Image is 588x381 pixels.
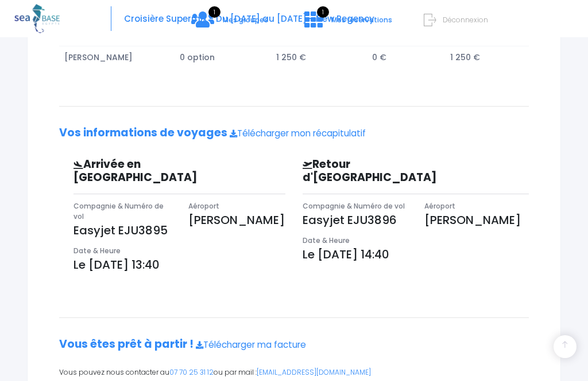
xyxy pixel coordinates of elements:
span: Date & Heure [303,235,350,245]
span: Aéroport [188,201,219,211]
span: Compagnie & Numéro de vol [73,201,164,221]
a: Télécharger ma facture [196,339,306,351]
a: 1 Mes groupes [182,19,277,29]
p: Easyjet EJU3896 [303,211,407,229]
p: [PERSON_NAME] [424,211,529,229]
a: 1 Mes réservations [295,19,399,29]
h3: Arrivée en [GEOGRAPHIC_DATA] [65,158,237,184]
span: Date & Heure [73,246,121,256]
h3: Retour d'[GEOGRAPHIC_DATA] [294,158,477,184]
a: [EMAIL_ADDRESS][DOMAIN_NAME] [257,367,371,377]
a: 07 70 25 31 12 [169,367,214,377]
p: Le [DATE] 14:40 [303,246,529,263]
td: 1 250 € [445,46,518,69]
span: Compagnie & Numéro de vol [303,201,405,211]
p: Le [DATE] 13:40 [73,256,285,273]
p: Vous pouvez nous contacter au ou par mail : [59,367,529,378]
span: Croisière Supermix - Du [DATE] au [DATE] - New Regency [124,13,374,25]
span: Mes réservations [331,15,392,25]
span: 1 [208,6,220,18]
td: [PERSON_NAME] [59,46,175,69]
td: 0 € [367,46,445,69]
h2: Vos informations de voyages [59,127,529,140]
span: Aéroport [424,201,455,211]
td: 1 250 € [271,46,367,69]
h2: Vous êtes prêt à partir ! [59,338,529,351]
p: [PERSON_NAME] [188,211,286,229]
span: Déconnexion [443,15,488,25]
span: 1 [317,6,329,18]
span: 0 option [180,52,215,63]
p: Easyjet EJU3895 [73,222,171,239]
span: Mes groupes [223,15,268,25]
a: Télécharger mon récapitulatif [230,127,366,139]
